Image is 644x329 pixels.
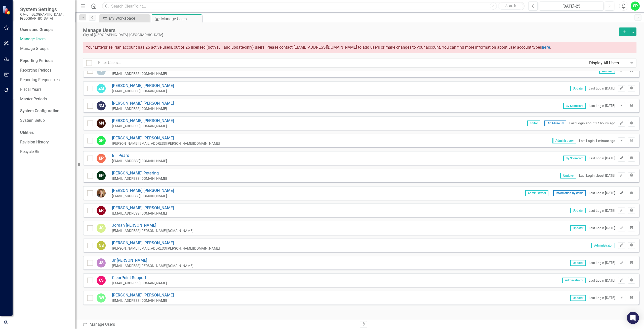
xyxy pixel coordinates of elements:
div: Last Login [DATE] [589,103,615,108]
div: Last Login [DATE] [589,226,615,230]
span: Updater [570,260,586,266]
div: [DATE]-25 [541,3,602,9]
div: [EMAIL_ADDRESS][DOMAIN_NAME] [112,106,174,111]
button: [DATE]-25 [539,2,603,11]
button: Search [498,3,523,10]
a: My Workspace [101,15,148,21]
a: Fiscal Years [20,87,70,93]
div: Last Login 1 minute ago [579,138,615,143]
div: BW [97,293,106,303]
div: [EMAIL_ADDRESS][DOMAIN_NAME] [112,194,174,198]
a: Jordan [PERSON_NAME] [112,223,193,228]
div: Manage Users [83,322,356,327]
div: [EMAIL_ADDRESS][PERSON_NAME][DOMAIN_NAME] [112,263,193,268]
div: NS [97,241,106,250]
a: [PERSON_NAME] [PERSON_NAME] [112,118,174,124]
a: [PERSON_NAME] [PERSON_NAME] [112,135,220,141]
div: [EMAIL_ADDRESS][DOMAIN_NAME] [112,298,174,303]
div: NN [97,119,106,128]
small: City of [GEOGRAPHIC_DATA], [GEOGRAPHIC_DATA] [20,12,70,21]
div: Manage Users [161,16,201,22]
div: My Workspace [109,15,148,21]
button: SP [631,2,640,11]
a: Reporting Periods [20,68,70,73]
a: [PERSON_NAME] [PERSON_NAME] [112,205,174,211]
span: By Scorecard [563,103,586,109]
div: BP [97,154,106,163]
div: Last Login [DATE] [589,295,615,300]
a: Bill Pears [112,153,167,159]
img: Nichole Plowman [97,189,106,198]
div: Users and Groups [20,27,70,33]
a: ClearPoint Support [112,275,167,281]
span: Updater [560,173,576,178]
div: BM [97,101,106,110]
input: Filter Users... [95,58,586,68]
span: By Scorecard [563,156,586,161]
a: Jr [PERSON_NAME] [112,258,193,263]
span: Administrator [552,138,576,143]
span: Administrator [591,243,615,248]
div: [EMAIL_ADDRESS][DOMAIN_NAME] [112,176,167,181]
span: Updater [570,208,586,213]
div: Open Intercom Messenger [627,312,639,324]
div: Manage Users [83,27,616,33]
a: Master Periods [20,96,70,102]
a: [PERSON_NAME] Petering [112,170,167,176]
div: [PERSON_NAME][EMAIL_ADDRESS][PERSON_NAME][DOMAIN_NAME] [112,246,220,251]
span: Search [505,4,516,8]
div: City of [GEOGRAPHIC_DATA], [GEOGRAPHIC_DATA] [83,33,616,37]
div: Reporting Periods [20,58,70,64]
a: Reporting Frequencies [20,77,70,83]
a: System Setup [20,118,70,124]
div: Last Login about 17 hours ago [569,121,615,126]
div: System Configuration [20,108,70,114]
a: [PERSON_NAME] [PERSON_NAME] [112,83,174,89]
span: Updater [570,86,586,91]
span: Art Museum [544,121,566,126]
div: [PERSON_NAME][EMAIL_ADDRESS][PERSON_NAME][DOMAIN_NAME] [112,141,220,146]
div: [EMAIL_ADDRESS][DOMAIN_NAME] [112,211,174,216]
div: CS [97,276,106,285]
img: ClearPoint Strategy [3,6,11,15]
a: [PERSON_NAME] [PERSON_NAME] [112,292,174,298]
span: Updater [570,295,586,301]
div: SP [97,136,106,145]
a: Revision History [20,139,70,145]
span: Administrator [562,278,586,283]
div: Last Login [DATE] [589,278,615,283]
div: [EMAIL_ADDRESS][DOMAIN_NAME] [112,281,167,286]
a: [PERSON_NAME] [PERSON_NAME] [112,101,174,106]
div: Last Login [DATE] [589,208,615,213]
input: Search ClearPoint... [102,2,525,11]
div: Utilities [20,130,70,136]
div: ER [97,206,106,215]
div: [EMAIL_ADDRESS][DOMAIN_NAME] [112,71,167,76]
span: Administrator [525,190,548,196]
div: JS [97,258,106,267]
a: Manage Users [20,36,70,42]
a: [PERSON_NAME] [PERSON_NAME] [112,240,220,246]
span: Information Systems [553,190,586,196]
span: Editor [527,121,540,126]
div: RP [97,171,106,180]
div: Last Login about [DATE] [579,173,615,178]
span: Updater [570,225,586,231]
div: JS [97,224,106,233]
div: [EMAIL_ADDRESS][DOMAIN_NAME] [112,159,167,163]
div: Last Login [DATE] [589,191,615,195]
div: [EMAIL_ADDRESS][PERSON_NAME][DOMAIN_NAME] [112,228,193,233]
span: System Settings [20,6,70,12]
div: Last Login [DATE] [589,156,615,161]
a: here [542,45,550,50]
div: [EMAIL_ADDRESS][DOMAIN_NAME] [112,89,174,94]
div: ZM [97,84,106,93]
div: [EMAIL_ADDRESS][DOMAIN_NAME] [112,124,174,129]
div: Last Login [DATE] [589,86,615,91]
a: Recycle Bin [20,149,70,155]
a: [PERSON_NAME] [PERSON_NAME] [112,188,174,194]
div: Last Login [DATE] [589,260,615,265]
div: Display All Users [589,60,628,66]
a: Manage Groups [20,46,70,52]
